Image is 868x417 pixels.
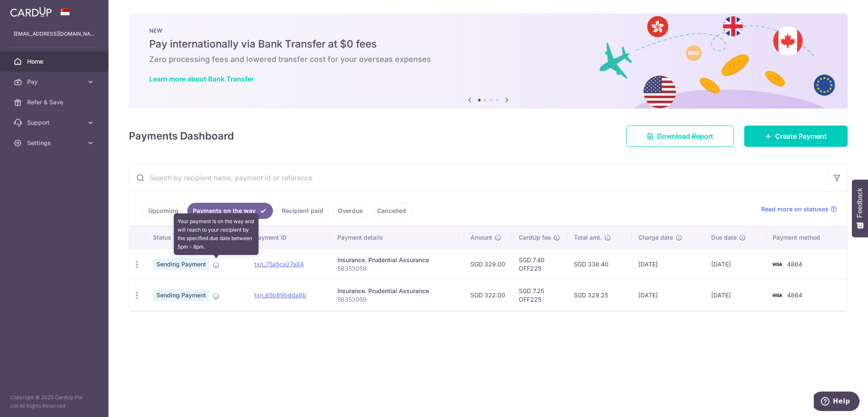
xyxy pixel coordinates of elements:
[129,129,234,144] h4: Payments Dashboard
[332,203,368,219] a: Overdue
[632,280,704,311] td: [DATE]
[638,233,673,242] span: Charge date
[143,203,184,219] a: Upcoming
[464,249,512,280] td: SGD 329.00
[814,392,860,413] iframe: Opens a widget where you can find more information
[27,139,83,147] span: Settings
[153,233,171,242] span: Status
[704,249,765,280] td: [DATE]
[766,227,847,249] th: Payment method
[768,259,785,269] img: Bank Card
[248,227,331,249] th: Payment ID
[174,213,259,255] div: Your payment is on the way and will reach to your recipient by the specified due date between 5pm...
[337,287,457,295] div: Insurance. Prudential Assurance
[567,249,632,280] td: SGD 336.40
[14,30,95,38] p: [EMAIL_ADDRESS][DOMAIN_NAME]
[464,280,512,311] td: SGD 322.00
[470,233,492,242] span: Amount
[149,54,827,64] h6: Zero processing fees and lowered transfer cost for your overseas expenses
[337,256,457,264] div: Insurance. Prudential Assurance
[512,249,567,280] td: SGD 7.40 OFF225
[27,118,83,127] span: Support
[149,37,827,51] h5: Pay internationally via Bank Transfer at $0 fees
[626,126,734,147] a: Download Report
[149,27,827,34] p: NEW
[775,131,827,141] span: Create Payment
[632,249,704,280] td: [DATE]
[574,233,602,242] span: Total amt.
[761,205,829,213] span: Read more on statuses
[187,203,273,219] a: Payments on the way
[372,203,412,219] a: Cancelled
[129,14,848,109] img: Bank transfer banner
[768,290,785,300] img: Bank Card
[787,260,802,268] span: 4864
[567,280,632,311] td: SGD 329.25
[337,264,457,273] p: 56353059
[254,260,304,268] a: txn_75a5ca27a84
[512,280,567,311] td: SGD 7.25 OFF225
[711,233,737,242] span: Due date
[519,233,551,242] span: CardUp fee
[254,291,306,299] a: txn_65b89bdda8b
[149,75,254,83] a: Learn more about Bank Transfer
[129,164,827,191] input: Search by recipient name, payment id or reference
[856,188,864,218] span: Feedback
[10,7,52,17] img: CardUp
[761,205,837,213] a: Read more on statuses
[153,258,209,270] span: Sending Payment
[27,98,83,106] span: Refer & Save
[704,280,765,311] td: [DATE]
[276,203,329,219] a: Recipient paid
[852,179,868,237] button: Feedback - Show survey
[331,227,464,249] th: Payment details
[337,295,457,304] p: 56353059
[744,126,848,147] a: Create Payment
[787,291,802,299] span: 4864
[27,78,83,86] span: Pay
[27,57,83,66] span: Home
[657,131,713,141] span: Download Report
[153,289,209,301] span: Sending Payment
